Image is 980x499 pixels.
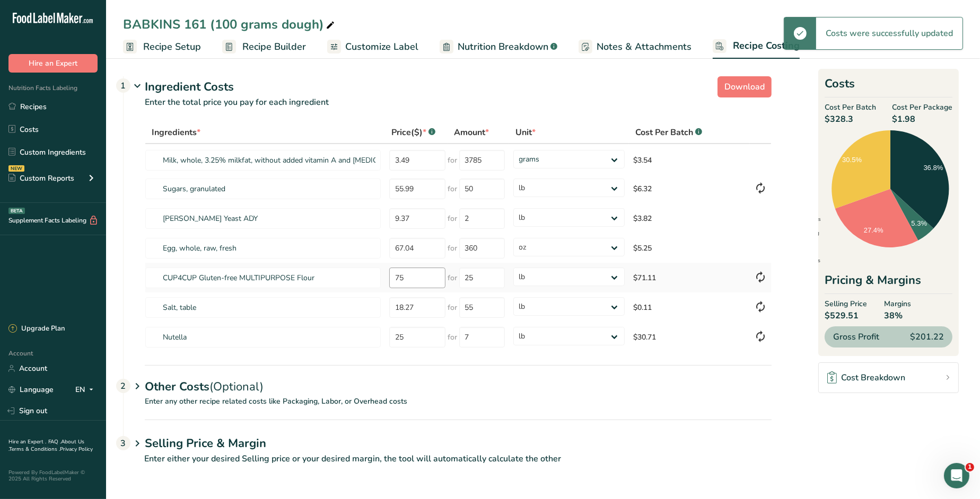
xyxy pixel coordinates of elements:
div: EN [75,384,98,396]
div: 1 [116,78,130,93]
iframe: Intercom live chat [944,463,969,488]
div: Custom Reports [8,173,74,184]
button: Download [717,76,772,97]
span: 1 [966,463,974,471]
p: Enter either your desired Selling price or your desired margin, the tool will automatically calcu... [123,452,772,478]
span: Recipe Builder [242,40,306,54]
a: Privacy Policy [60,445,93,453]
div: Upgrade Plan [8,324,65,334]
a: Hire an Expert . [8,438,46,445]
span: $328.3 [825,113,876,126]
span: Unit [515,126,536,139]
div: NEW [8,165,24,172]
span: $529.51 [825,309,867,322]
span: Recipe Setup [143,40,201,54]
a: Terms & Conditions . [9,445,60,453]
h1: Selling Price & Margin [145,435,772,452]
span: Nutrition Breakdown [458,40,548,54]
a: About Us . [8,438,84,453]
div: Costs were successfully updated [816,17,962,49]
p: Enter any other recipe related costs like Packaging, Labor, or Overhead costs [124,396,772,420]
span: for [448,183,457,194]
a: Recipe Setup [123,35,201,59]
div: Pricing & Margins [825,272,952,294]
div: 3 [116,436,130,450]
a: Notes & Attachments [579,35,692,59]
span: 38% [884,309,911,322]
span: for [448,302,457,313]
a: Language [8,380,54,399]
a: FAQ . [48,438,61,445]
button: Hire an Expert [8,54,98,73]
td: $3.54 [629,144,750,174]
span: Notes & Attachments [597,40,692,54]
div: Cost Breakdown [827,371,905,384]
span: Selling Price [825,298,867,309]
span: for [448,155,457,166]
span: Cost Per Batch [635,126,693,139]
div: BETA [8,208,25,214]
div: BABKINS 161 (100 grams dough) [123,15,337,34]
span: Cost Per Package [892,102,952,113]
td: $0.11 [629,292,750,322]
h2: Costs [825,75,952,97]
span: Cost Per Batch [825,102,876,113]
div: Other Costs [145,365,772,396]
div: Ingredient Costs [145,78,772,96]
div: Price($) [391,126,435,139]
div: Powered By FoodLabelMaker © 2025 All Rights Reserved [8,469,98,482]
td: $5.25 [629,233,750,263]
span: for [448,272,457,283]
td: $71.11 [629,263,750,292]
span: $201.22 [910,331,944,343]
a: Recipe Costing [713,34,800,59]
span: Margins [884,298,911,309]
span: Gross Profit [833,331,879,343]
a: Customize Label [327,35,418,59]
span: for [448,213,457,224]
span: Recipe Costing [733,39,800,53]
p: Enter the total price you pay for each ingredient [124,96,772,121]
td: $6.32 [629,174,750,203]
a: Recipe Builder [222,35,306,59]
span: $1.98 [892,113,952,126]
span: for [448,243,457,254]
div: 2 [116,379,130,393]
a: Nutrition Breakdown [440,35,557,59]
span: for [448,332,457,343]
span: Ingredients [789,217,821,222]
span: Download [724,81,765,93]
span: Ingredients [152,126,200,139]
span: Customize Label [345,40,418,54]
a: Cost Breakdown [818,362,959,393]
span: (Optional) [209,379,264,395]
td: $30.71 [629,322,750,352]
span: Amount [454,126,489,139]
td: $3.82 [629,203,750,233]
